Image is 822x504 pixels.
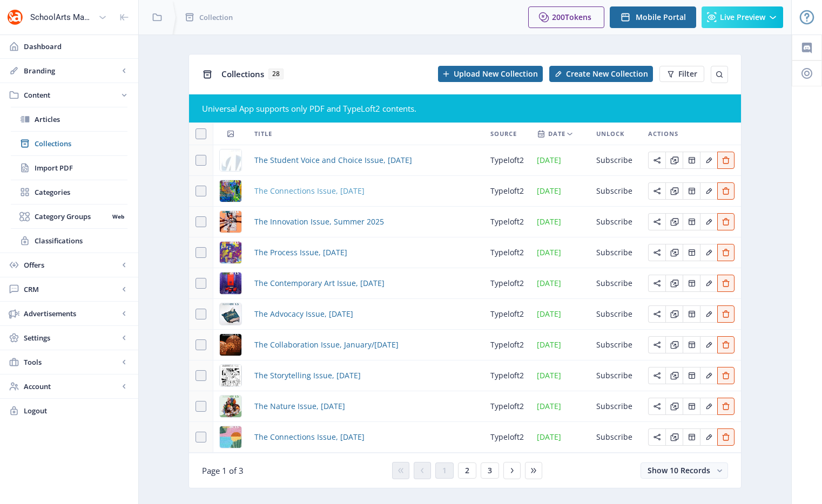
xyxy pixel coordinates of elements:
div: SchoolArts Magazine [30,5,94,29]
img: 25e7b029-8912-40f9-bdfa-ba5e0f209b25.png [220,365,241,386]
a: Edit page [665,154,683,165]
td: [DATE] [530,330,590,360]
a: Classifications [11,229,127,253]
span: Live Preview [720,13,765,22]
td: [DATE] [530,207,590,237]
td: [DATE] [530,422,590,453]
span: Upload New Collection [454,70,538,78]
a: Edit page [717,370,735,380]
span: Tools [24,357,119,367]
span: Tokens [565,12,591,22]
a: Edit page [683,216,700,226]
a: The Process Issue, [DATE] [254,246,347,259]
a: Edit page [665,339,683,349]
a: Edit page [683,277,700,288]
button: 1 [435,462,454,479]
td: Subscribe [590,422,642,453]
td: typeloft2 [484,391,530,422]
td: Subscribe [590,360,642,391]
td: Subscribe [590,330,642,360]
span: Collections [221,69,264,79]
span: Source [490,127,517,140]
a: Edit page [700,431,717,441]
a: The Storytelling Issue, [DATE] [254,369,361,382]
a: Edit page [683,154,700,165]
td: [DATE] [530,268,590,299]
a: Edit page [700,154,717,165]
a: Edit page [665,185,683,195]
span: Advertisements [24,308,119,319]
a: Edit page [648,308,665,318]
a: Collections [11,132,127,155]
span: Create New Collection [566,70,648,78]
span: Filter [678,70,697,78]
button: 2 [458,462,476,479]
a: Edit page [700,308,717,318]
a: Edit page [700,400,717,411]
a: Edit page [717,400,735,411]
span: Collection [199,12,233,23]
span: Dashboard [24,41,130,52]
span: Collections [35,138,127,149]
button: Show 10 Records [641,462,728,479]
button: Upload New Collection [438,66,543,82]
a: The Advocacy Issue, [DATE] [254,308,353,321]
span: The Connections Issue, [DATE] [254,431,365,444]
a: Edit page [700,247,717,257]
td: Subscribe [590,237,642,268]
td: Subscribe [590,268,642,299]
td: typeloft2 [484,207,530,237]
a: The Collaboration Issue, January/[DATE] [254,338,399,351]
a: New page [543,66,653,82]
span: Show 10 Records [648,465,710,475]
a: Edit page [683,370,700,380]
a: Edit page [717,154,735,165]
a: Edit page [700,339,717,349]
td: Subscribe [590,299,642,330]
span: Category Groups [35,211,109,222]
img: 784aec82-15c6-4f83-95ee-af48e2a7852c.png [220,396,241,417]
button: 200Tokens [528,6,604,28]
td: typeloft2 [484,268,530,299]
a: Edit page [700,185,717,195]
a: Edit page [717,431,735,441]
a: Edit page [683,431,700,441]
span: Settings [24,332,119,343]
a: Edit page [648,431,665,441]
a: Edit page [717,185,735,195]
img: a4271694-0c87-4a09-9142-d883a85e28a1.png [220,303,241,325]
a: Edit page [717,216,735,226]
span: 1 [442,466,447,475]
a: Edit page [717,339,735,349]
span: The Contemporary Art Issue, [DATE] [254,277,385,290]
td: typeloft2 [484,299,530,330]
span: Page 1 of 3 [202,465,244,476]
a: Edit page [648,277,665,288]
td: [DATE] [530,145,590,176]
span: Articles [35,114,127,125]
img: 89e5a51b-b125-4246-816e-a18a65a1af06.jpg [220,426,241,448]
a: Import PDF [11,156,127,180]
td: [DATE] [530,391,590,422]
a: Edit page [700,277,717,288]
a: Edit page [683,339,700,349]
span: The Student Voice and Choice Issue, [DATE] [254,154,412,167]
td: [DATE] [530,360,590,391]
button: Live Preview [702,6,783,28]
td: [DATE] [530,299,590,330]
a: Edit page [648,185,665,195]
a: Edit page [665,431,683,441]
span: Actions [648,127,678,140]
span: Classifications [35,235,127,246]
td: Subscribe [590,207,642,237]
a: Edit page [700,370,717,380]
td: typeloft2 [484,145,530,176]
td: Subscribe [590,391,642,422]
a: Edit page [665,308,683,318]
a: Edit page [648,154,665,165]
td: Subscribe [590,176,642,207]
a: Edit page [665,370,683,380]
span: 3 [488,466,492,475]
